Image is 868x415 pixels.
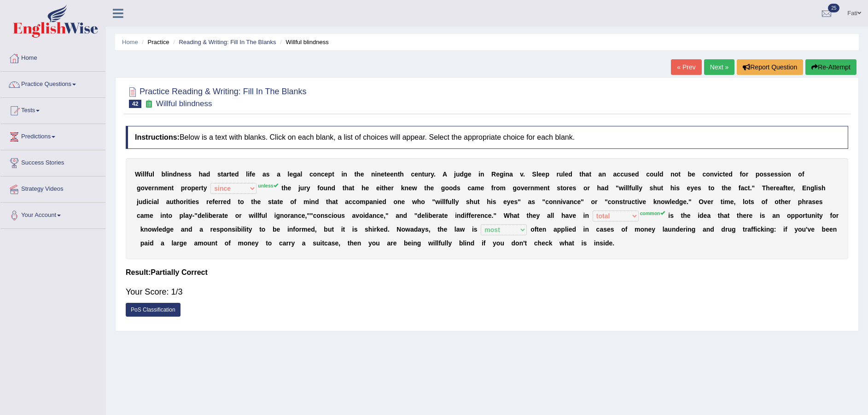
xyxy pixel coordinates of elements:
[787,184,791,192] b: e
[560,184,563,192] b: t
[158,184,164,192] b: m
[204,184,207,192] b: y
[140,184,145,192] b: o
[496,171,500,178] b: e
[148,171,152,178] b: u
[767,171,771,178] b: s
[711,184,715,192] b: o
[631,184,635,192] b: u
[568,171,572,178] b: d
[235,171,239,178] b: d
[467,184,471,192] b: c
[313,171,317,178] b: o
[785,184,787,192] b: t
[184,171,188,178] b: s
[304,184,306,192] b: r
[352,184,355,192] b: t
[739,184,741,192] b: f
[198,171,203,178] b: h
[300,184,304,192] b: u
[740,171,742,178] b: f
[146,171,149,178] b: f
[544,184,548,192] b: n
[0,176,105,199] a: Strategy Videos
[0,45,105,68] a: Home
[616,184,619,192] b: "
[398,171,400,178] b: t
[480,171,484,178] b: n
[710,171,714,178] b: n
[380,184,382,192] b: i
[309,171,313,178] b: c
[457,184,460,192] b: s
[460,171,464,178] b: d
[430,184,434,192] b: e
[181,171,184,178] b: e
[534,184,540,192] b: m
[589,171,591,178] b: t
[532,171,536,178] b: S
[687,184,691,192] b: e
[744,184,748,192] b: c
[639,184,642,192] b: y
[714,171,717,178] b: v
[456,171,460,178] b: u
[692,171,695,178] b: e
[505,171,509,178] b: n
[449,184,453,192] b: o
[671,59,701,75] a: « Prev
[126,85,307,108] h2: Practice Reading & Writing: Fill In The Blanks
[169,171,173,178] b: n
[418,171,422,178] b: n
[540,184,544,192] b: e
[143,171,145,178] b: l
[424,184,426,192] b: t
[787,171,791,178] b: n
[382,184,384,192] b: t
[557,171,559,178] b: r
[545,171,549,178] b: p
[434,171,436,178] b: .
[441,184,445,192] b: g
[579,171,582,178] b: t
[185,184,187,192] b: r
[145,171,146,178] b: l
[509,171,513,178] b: a
[297,171,301,178] b: a
[740,184,744,192] b: a
[289,171,293,178] b: e
[491,171,496,178] b: R
[674,184,676,192] b: i
[0,203,105,226] a: Your Account
[625,184,627,192] b: l
[400,171,404,178] b: h
[327,184,332,192] b: n
[188,171,192,178] b: s
[386,171,390,178] b: e
[377,171,381,178] b: n
[171,184,174,192] b: t
[504,171,506,178] b: i
[203,171,206,178] b: a
[317,171,321,178] b: n
[500,184,506,192] b: m
[307,184,310,192] b: y
[513,184,517,192] b: g
[411,171,414,178] b: c
[284,184,288,192] b: h
[426,184,431,192] b: h
[139,198,143,205] b: u
[624,184,626,192] b: i
[542,171,546,178] b: e
[408,184,412,192] b: e
[137,184,141,192] b: g
[762,184,766,192] b: T
[613,171,617,178] b: a
[144,100,153,108] small: Exam occurring question
[0,150,105,173] a: Success Stories
[601,184,605,192] b: a
[528,184,530,192] b: r
[471,184,475,192] b: a
[206,171,210,178] b: d
[708,184,711,192] b: t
